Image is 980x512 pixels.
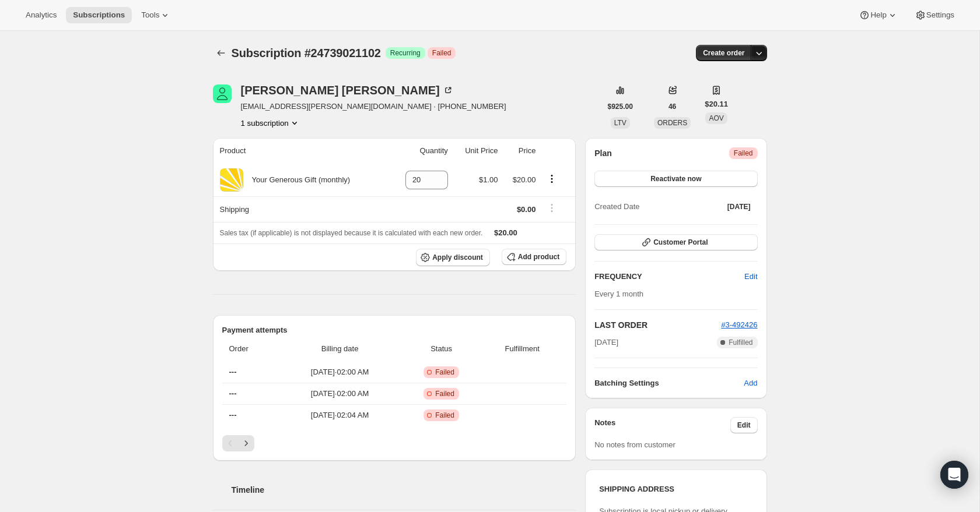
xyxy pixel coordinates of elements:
button: Settings [908,7,961,23]
span: [DATE] [727,202,751,211]
button: $925.00 [601,98,640,115]
button: Shipping actions [542,202,561,214]
span: Created Date [594,201,639,213]
span: [DATE] · 02:00 AM [282,366,398,378]
th: Shipping [213,196,390,222]
span: LTV [614,119,626,127]
span: Subscriptions [73,10,125,20]
span: $925.00 [608,102,633,111]
span: Failed [435,389,454,398]
button: Add [737,374,764,393]
span: Failed [734,149,753,158]
span: ORDERS [657,119,687,127]
span: Apply discount [432,253,483,262]
span: Failed [435,368,454,377]
h2: Payment attempts [222,324,567,336]
button: Create order [696,45,751,61]
button: #3-492426 [721,319,757,331]
span: Tools [141,10,159,20]
div: Your Generous Gift (monthly) [243,174,351,186]
h2: FREQUENCY [594,271,744,283]
button: 46 [661,98,683,115]
h2: LAST ORDER [594,319,721,331]
span: Edit [737,421,751,430]
span: Create order [703,48,744,58]
button: Product actions [241,117,300,129]
span: Failed [432,48,452,58]
button: Customer Portal [594,234,757,250]
span: $20.00 [513,175,536,184]
button: Tools [134,7,178,23]
span: Every 1 month [594,289,643,298]
span: [DATE] · 02:00 AM [282,388,398,400]
button: Subscriptions [213,45,229,61]
span: --- [229,389,237,398]
button: Analytics [19,7,64,23]
h2: Timeline [232,484,576,496]
h3: SHIPPING ADDRESS [599,483,752,495]
span: Settings [926,10,954,20]
button: Next [238,435,254,451]
span: Help [870,10,886,20]
span: $20.00 [494,228,517,237]
span: Billing date [282,343,398,355]
button: Product actions [542,172,561,185]
span: Failed [435,411,454,420]
button: [DATE] [720,199,758,215]
span: Recurring [390,48,421,58]
span: Subscription #24739021102 [232,47,381,59]
button: Help [852,7,905,23]
span: 46 [668,102,676,111]
span: AOV [709,114,723,122]
h3: Notes [594,417,730,433]
nav: Pagination [222,435,567,451]
th: Price [502,138,540,164]
span: Customer Portal [653,238,708,247]
div: [PERSON_NAME] [PERSON_NAME] [241,84,454,96]
button: Edit [737,267,764,286]
span: Bert Rawal [213,84,232,103]
div: Open Intercom Messenger [940,461,968,489]
h6: Batching Settings [594,377,744,389]
span: Add [744,377,757,389]
span: $20.11 [705,98,728,110]
span: --- [229,411,237,419]
button: Subscriptions [66,7,132,23]
span: Reactivate now [650,174,701,183]
span: Fulfillment [485,343,559,355]
span: [DATE] · 02:04 AM [282,409,398,421]
span: --- [229,368,237,376]
span: Status [405,343,478,355]
span: Fulfilled [729,338,752,347]
th: Product [213,138,390,164]
span: No notes from customer [594,440,675,449]
span: [EMAIL_ADDRESS][PERSON_NAME][DOMAIN_NAME] · [PHONE_NUMBER] [241,101,506,112]
th: Order [222,336,279,362]
span: Sales tax (if applicable) is not displayed because it is calculated with each new order. [220,229,483,237]
span: Edit [744,271,757,283]
span: $1.00 [479,175,498,184]
button: Reactivate now [594,171,757,187]
button: Edit [730,417,758,433]
img: product img [220,168,243,192]
th: Unit Price [452,138,502,164]
h2: Plan [594,147,612,159]
span: [DATE] [594,337,618,348]
th: Quantity [389,138,452,164]
span: Add product [518,252,559,262]
button: Apply discount [416,249,490,266]
button: Add product [502,249,566,265]
a: #3-492426 [721,320,757,329]
span: $0.00 [517,205,536,214]
span: Analytics [26,10,57,20]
